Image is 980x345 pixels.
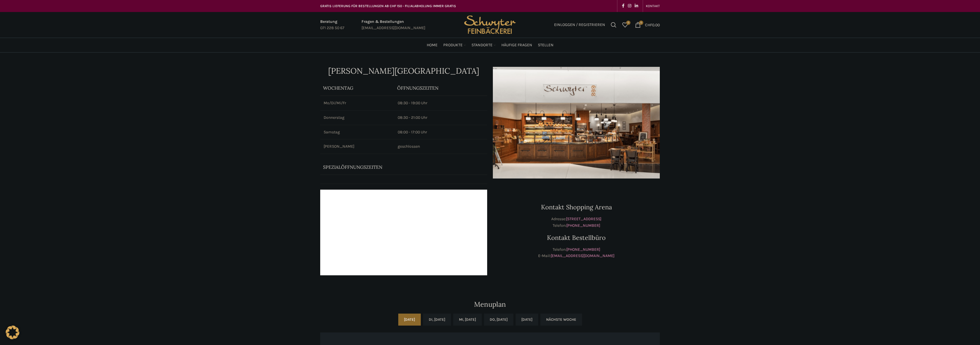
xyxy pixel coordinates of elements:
a: [DATE] [398,314,421,326]
a: Infobox link [320,19,344,31]
p: Mo/Di/Mi/Fr [324,100,391,106]
a: Instagram social link [626,2,633,10]
a: [PHONE_NUMBER] [566,247,600,252]
a: Einloggen / Registrieren [551,19,608,31]
a: Suchen [608,19,619,31]
span: 0 [626,21,630,25]
p: Wochentag [323,85,391,91]
span: Home [427,43,438,48]
span: Häufige Fragen [501,43,532,48]
p: ÖFFNUNGSZEITEN [397,85,484,91]
a: [DATE] [516,314,538,326]
div: Meine Wunschliste [619,19,631,31]
a: Häufige Fragen [501,39,532,51]
a: Di, [DATE] [423,314,451,326]
p: Adresse: Telefon: [493,216,660,229]
a: Standorte [471,39,496,51]
span: GRATIS LIEFERUNG FÜR BESTELLUNGEN AB CHF 150 - FILIALABHOLUNG IMMER GRATIS [320,4,456,8]
p: Telefon: E-Mail: [493,246,660,259]
h3: Kontakt Bestellbüro [493,234,660,241]
a: Produkte [443,39,466,51]
p: geschlossen [398,144,484,149]
span: Einloggen / Registrieren [554,23,605,27]
p: 08:00 - 17:00 Uhr [398,129,484,135]
a: Linkedin social link [633,2,640,10]
p: Samstag [324,129,391,135]
h2: Menuplan [320,301,660,308]
img: Bäckerei Schwyter [462,12,518,38]
a: Site logo [462,22,518,27]
p: 08:30 - 21:00 Uhr [398,115,484,121]
a: Home [427,39,438,51]
span: CHF [645,22,652,27]
a: 0 [619,19,631,31]
h3: Kontakt Shopping Arena [493,204,660,210]
iframe: schwyter zürcherstrasse shopping arena [320,190,487,275]
span: Standorte [471,43,493,48]
p: [PERSON_NAME] [324,144,391,149]
a: Stellen [538,39,554,51]
span: Stellen [538,43,554,48]
a: Mi, [DATE] [453,314,482,326]
p: Spezialöffnungszeiten [323,164,468,170]
a: [STREET_ADDRESS] [566,216,601,221]
a: KONTAKT [646,0,660,12]
a: Do, [DATE] [484,314,513,326]
a: [EMAIL_ADDRESS][DOMAIN_NAME] [551,253,614,258]
bdi: 0.00 [645,22,660,27]
a: 0 CHF0.00 [632,19,663,31]
h1: [PERSON_NAME][GEOGRAPHIC_DATA] [320,67,487,75]
a: Nächste Woche [540,314,582,326]
div: Secondary navigation [643,0,663,12]
a: Infobox link [362,19,425,31]
div: Main navigation [317,39,663,51]
span: KONTAKT [646,4,660,8]
p: 08:30 - 19:00 Uhr [398,100,484,106]
a: [PHONE_NUMBER] [566,223,600,228]
span: 0 [639,21,643,25]
p: Donnerstag [324,115,391,121]
span: Produkte [443,43,463,48]
a: Facebook social link [620,2,626,10]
